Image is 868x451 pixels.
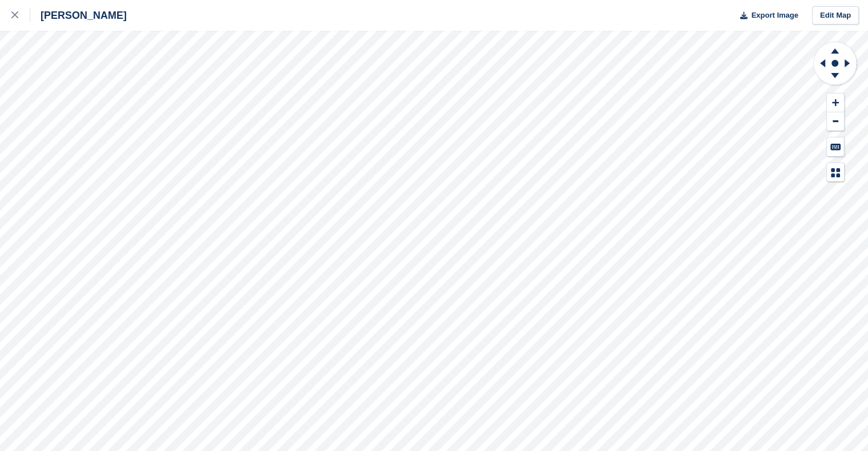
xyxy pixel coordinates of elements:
[30,9,127,22] div: [PERSON_NAME]
[827,137,844,156] button: Keyboard Shortcuts
[827,112,844,131] button: Zoom Out
[812,6,859,25] a: Edit Map
[733,6,798,25] button: Export Image
[827,163,844,182] button: Map Legend
[751,10,798,21] span: Export Image
[827,94,844,112] button: Zoom In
